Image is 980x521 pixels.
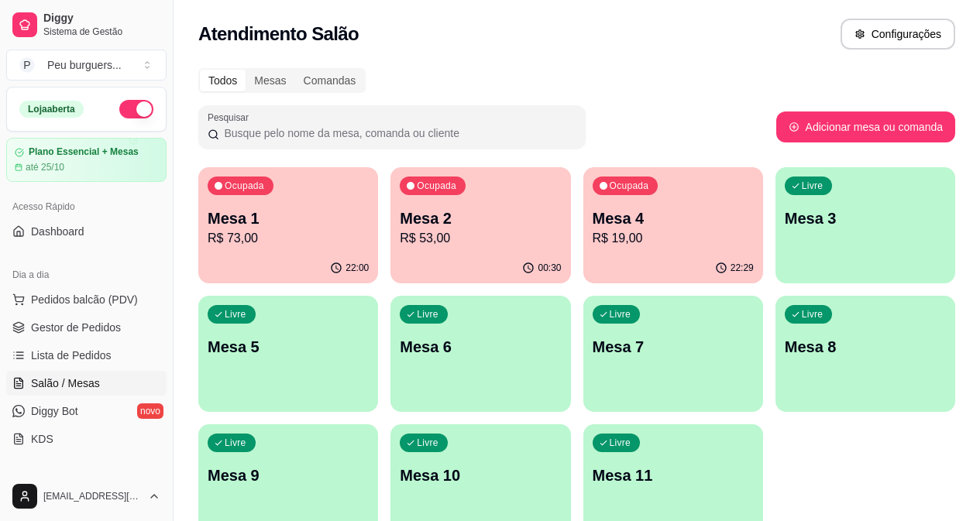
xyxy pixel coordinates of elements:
p: Ocupada [417,180,456,192]
a: Plano Essencial + Mesasaté 25/10 [6,138,167,182]
div: Acesso Rápido [6,194,167,219]
a: Dashboard [6,219,167,244]
button: LivreMesa 3 [775,167,955,283]
p: Ocupada [225,180,264,192]
a: DiggySistema de Gestão [6,6,167,43]
button: LivreMesa 7 [583,296,763,412]
p: Livre [610,437,631,449]
div: Mesas [246,70,294,91]
span: Dashboard [31,224,84,239]
span: Lista de Pedidos [31,348,112,363]
span: Pedidos balcão (PDV) [31,292,138,307]
a: Lista de Pedidos [6,343,167,368]
button: Alterar Status [119,100,153,118]
span: Gestor de Pedidos [31,320,121,335]
p: Livre [417,308,438,320]
p: Mesa 2 [400,207,561,229]
span: KDS [31,431,53,447]
a: KDS [6,427,167,451]
p: Mesa 1 [208,207,369,229]
p: R$ 19,00 [593,229,754,248]
button: OcupadaMesa 1R$ 73,0022:00 [198,167,378,283]
button: LivreMesa 5 [198,296,378,412]
a: Salão / Mesas [6,371,167,396]
p: Livre [225,308,246,320]
div: Todos [200,70,246,91]
span: Salão / Mesas [31,375,100,391]
p: 22:00 [346,262,369,274]
p: 00:30 [538,262,561,274]
button: Configurações [841,19,955,50]
p: Ocupada [610,180,649,192]
p: Mesa 11 [593,464,754,486]
p: Livre [225,437,246,449]
p: Mesa 7 [593,336,754,358]
p: Livre [802,180,824,192]
p: 22:29 [731,262,754,274]
h2: Atendimento Salão [198,22,359,46]
span: [EMAIL_ADDRESS][DOMAIN_NAME] [43,490,142,502]
span: P [19,57,35,73]
div: Catálogo [6,470,167,495]
div: Peu burguers ... [47,57,122,73]
p: R$ 73,00 [208,229,369,248]
span: Diggy Bot [31,403,78,419]
button: Select a team [6,50,167,81]
p: R$ 53,00 [400,229,561,248]
a: Gestor de Pedidos [6,315,167,340]
button: OcupadaMesa 2R$ 53,0000:30 [390,167,570,283]
button: Pedidos balcão (PDV) [6,287,167,312]
p: Mesa 8 [785,336,946,358]
p: Mesa 10 [400,464,561,486]
a: Diggy Botnovo [6,399,167,423]
p: Livre [610,308,631,320]
button: LivreMesa 6 [390,296,570,412]
p: Mesa 6 [400,336,561,358]
span: Sistema de Gestão [43,26,160,38]
button: Adicionar mesa ou comanda [776,111,955,142]
button: [EMAIL_ADDRESS][DOMAIN_NAME] [6,478,167,515]
label: Pesquisar [208,111,254,124]
article: Plano Essencial + Mesas [29,146,139,158]
p: Livre [417,437,438,449]
button: OcupadaMesa 4R$ 19,0022:29 [583,167,763,283]
p: Mesa 9 [208,464,369,486]
div: Comandas [295,70,365,91]
p: Mesa 5 [208,336,369,358]
button: LivreMesa 8 [775,296,955,412]
span: Diggy [43,12,160,26]
p: Mesa 3 [785,207,946,229]
p: Livre [802,308,824,320]
div: Dia a dia [6,262,167,287]
input: Pesquisar [219,125,576,141]
div: Loja aberta [19,101,84,118]
p: Mesa 4 [593,207,754,229]
article: até 25/10 [26,161,64,173]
